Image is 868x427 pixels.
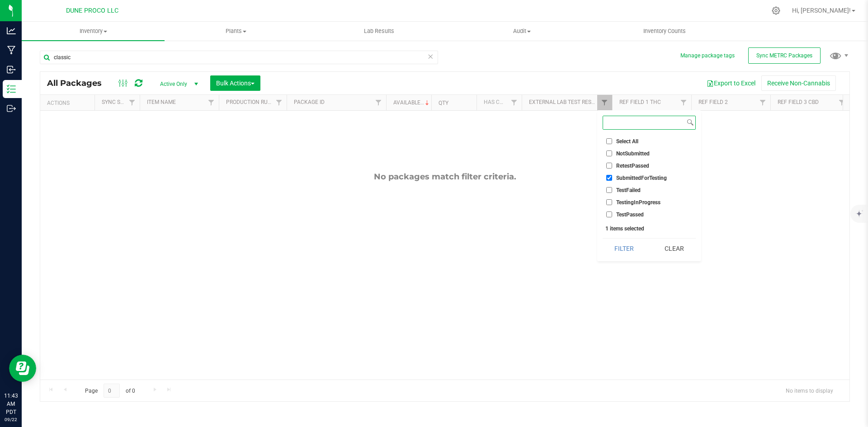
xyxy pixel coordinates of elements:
a: Inventory [22,22,165,41]
p: 11:43 AM PDT [4,392,18,416]
span: Plants [165,27,307,35]
a: Filter [597,95,612,110]
a: Production Run [226,99,272,105]
span: Inventory [22,27,165,35]
span: All Packages [47,78,111,88]
p: 09/22 [4,416,18,423]
a: Ref Field 3 CBD [778,99,819,105]
a: Sync Status [102,99,137,105]
button: Sync METRC Packages [748,47,821,64]
span: Inventory Counts [631,27,698,35]
iframe: Resource center [9,355,36,382]
a: Filter [125,95,140,110]
inline-svg: Manufacturing [7,46,16,55]
span: Sync METRC Packages [756,52,812,59]
span: NotSubmitted [616,151,650,156]
th: Has COA [476,95,522,111]
a: Ref Field 1 THC [619,99,661,105]
a: Filter [371,95,386,110]
input: RetestPassed [606,163,612,169]
div: Manage settings [770,6,782,15]
inline-svg: Inventory [7,84,16,94]
span: RetestPassed [616,163,649,169]
input: Search [603,116,685,129]
a: Inventory Counts [593,22,736,41]
span: Select All [616,139,638,144]
a: Lab Results [307,22,450,41]
input: TestPassed [606,211,612,217]
a: Qty [439,100,448,106]
button: Filter [603,239,646,258]
a: Available [393,99,431,106]
span: TestingInProgress [616,200,660,205]
button: Export to Excel [701,75,761,91]
a: Filter [204,95,219,110]
div: No packages match filter criteria. [40,172,849,182]
button: Receive Non-Cannabis [761,75,836,91]
input: Select All [606,138,612,144]
div: Actions [47,100,91,106]
inline-svg: Inbound [7,65,16,74]
button: Clear [652,239,696,258]
a: Plants [165,22,307,41]
span: TestFailed [616,188,641,193]
a: Filter [272,95,287,110]
a: Filter [676,95,691,110]
span: SubmittedForTesting [616,175,667,181]
a: External Lab Test Result [529,99,600,105]
span: Lab Results [352,27,406,35]
span: Hi, [PERSON_NAME]! [792,7,851,14]
span: Bulk Actions [216,80,255,87]
inline-svg: Outbound [7,104,16,113]
input: TestFailed [606,187,612,193]
span: DUNE PROCO LLC [66,7,118,14]
button: Manage package tags [680,52,735,60]
input: TestingInProgress [606,199,612,205]
a: Filter [835,95,849,110]
span: Clear [427,51,434,62]
a: Package ID [294,99,325,105]
span: TestPassed [616,212,644,217]
a: Filter [507,95,522,110]
input: Search Package ID, Item Name, SKU, Lot or Part Number... [40,51,438,64]
a: Audit [450,22,593,41]
a: Ref Field 2 [698,99,728,105]
span: Page of 0 [77,384,142,398]
inline-svg: Analytics [7,26,16,35]
input: NotSubmitted [606,150,612,156]
div: 1 items selected [605,225,693,232]
span: Audit [451,27,593,35]
button: Bulk Actions [210,75,260,91]
a: Filter [755,95,770,110]
span: No items to display [778,384,840,397]
input: SubmittedForTesting [606,175,612,181]
a: Item Name [147,99,176,105]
